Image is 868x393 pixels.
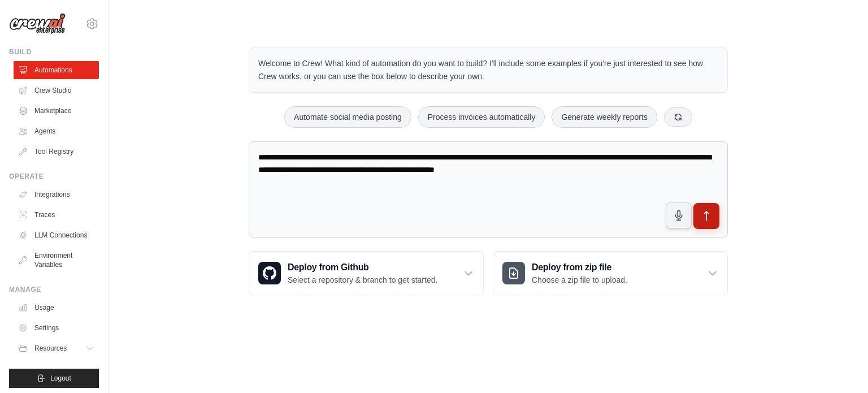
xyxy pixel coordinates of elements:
a: Environment Variables [14,247,99,274]
h3: Deploy from zip file [532,261,627,274]
div: Operate [9,172,99,181]
div: Manage [9,285,99,294]
p: Choose a zip file to upload. [532,274,627,286]
a: Tool Registry [14,142,99,161]
iframe: Chat Widget [811,339,868,393]
a: Automations [14,61,99,79]
h3: Deploy from Github [288,261,437,274]
a: Settings [14,319,99,337]
a: LLM Connections [14,226,99,244]
a: Usage [14,299,99,317]
button: Resources [14,339,99,357]
div: Build [9,47,99,57]
p: Select a repository & branch to get started. [288,274,437,286]
button: Logout [9,369,99,388]
a: Traces [14,206,99,224]
button: Process invoices automatically [418,106,545,128]
button: Automate social media posting [284,106,411,128]
a: Agents [14,122,99,140]
p: Welcome to Crew! What kind of automation do you want to build? I'll include some examples if you'... [258,57,718,83]
button: Generate weekly reports [552,106,657,128]
a: Integrations [14,185,99,204]
img: Logo [9,13,66,34]
a: Crew Studio [14,81,99,100]
span: Logout [50,374,71,383]
a: Marketplace [14,102,99,120]
span: Resources [34,344,67,353]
